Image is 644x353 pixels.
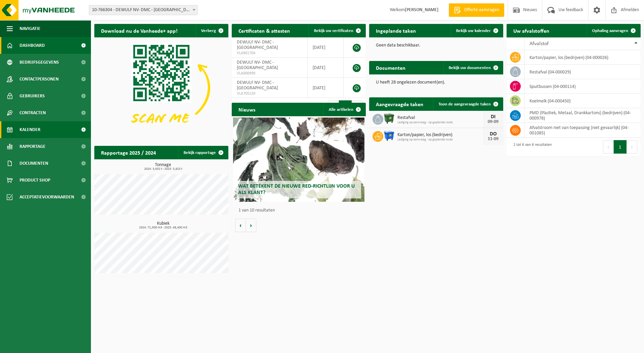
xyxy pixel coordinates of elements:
[20,138,45,155] span: Rapportage
[308,58,344,78] td: [DATE]
[486,131,500,137] div: DO
[587,24,640,37] a: Ophaling aanvragen
[20,54,59,71] span: Bedrijfsgegevens
[369,61,412,74] h2: Documenten
[237,91,302,96] span: VLA705120
[397,115,483,121] span: Restafval
[524,108,641,123] td: PMD (Plastiek, Metaal, Drankkartons) (bedrijven) (04-000978)
[232,103,262,116] h2: Nieuws
[369,97,430,110] h2: Aangevraagde taken
[20,20,40,37] span: Navigatie
[20,172,50,189] span: Product Shop
[232,24,297,37] h2: Certificaten & attesten
[235,219,246,232] button: Vorige
[486,114,500,120] div: DI
[376,43,496,48] p: Geen data beschikbaar.
[507,24,556,37] h2: Uw afvalstoffen
[20,189,74,205] span: Acceptatievoorwaarden
[451,24,503,37] a: Bekijk uw kalender
[246,219,256,232] button: Volgende
[237,51,302,56] span: VLA901704
[524,79,641,94] td: spuitbussen (04-000114)
[314,29,353,33] span: Bekijk uw certificaten
[238,208,362,213] p: 1 van 10 resultaten
[309,24,365,37] a: Bekijk uw certificaten
[524,65,641,79] td: restafval (04-000029)
[233,118,364,202] a: Wat betekent de nieuwe RED-richtlijn voor u als klant?
[201,29,216,33] span: Verberg
[439,102,491,106] span: Toon de aangevraagde taken
[456,29,491,33] span: Bekijk uw kalender
[20,104,46,121] span: Contracten
[94,24,184,37] h2: Download nu de Vanheede+ app!
[369,24,423,37] h2: Ingeplande taken
[178,146,228,159] a: Bekijk rapportage
[449,66,491,70] span: Bekijk uw documenten
[627,140,637,154] button: Next
[323,103,365,116] a: Alle artikelen
[196,24,228,37] button: Verberg
[308,37,344,58] td: [DATE]
[614,140,627,154] button: 1
[20,88,45,104] span: Gebruikers
[237,60,278,70] span: DEWULF NV- DMC - [GEOGRAPHIC_DATA]
[383,130,395,141] img: WB-1100-HPE-BE-01
[237,80,278,91] span: DEWULF NV- DMC - [GEOGRAPHIC_DATA]
[376,80,496,85] p: U heeft 28 ongelezen document(en).
[20,121,40,138] span: Kalender
[20,155,48,172] span: Documenten
[603,140,614,154] button: Previous
[405,7,439,12] strong: [PERSON_NAME]
[397,121,483,125] span: Lediging op aanvraag - op geplande route
[20,37,45,54] span: Dashboard
[397,138,483,142] span: Lediging op aanvraag - op geplande route
[510,139,552,154] div: 1 tot 6 van 6 resultaten
[98,226,228,229] span: 2024: 71,500 m3 - 2025: 48,400 m3
[383,113,395,124] img: WB-1100-HPE-GN-01
[20,71,59,88] span: Contactpersonen
[397,132,483,138] span: Karton/papier, los (bedrijven)
[486,137,500,141] div: 11-09
[237,40,278,50] span: DEWULF NV- DMC - [GEOGRAPHIC_DATA]
[238,184,355,195] span: Wat betekent de nieuwe RED-richtlijn voor u als klant?
[98,221,228,229] h3: Kubiek
[524,123,641,138] td: afvalstroom niet van toepassing (niet gevaarlijk) (04-001085)
[524,50,641,65] td: karton/papier, los (bedrijven) (04-000026)
[94,37,228,138] img: Download de VHEPlus App
[443,61,503,74] a: Bekijk uw documenten
[592,29,628,33] span: Ophaling aanvragen
[94,146,163,159] h2: Rapportage 2025 / 2024
[98,163,228,171] h3: Tonnage
[237,71,302,76] span: VLA000999
[486,120,500,124] div: 09-09
[462,7,501,13] span: Offerte aanvragen
[529,41,549,46] span: Afvalstof
[89,5,198,15] span: 10-766304 - DEWULF NV- DMC - RUMBEKE
[433,97,503,111] a: Toon de aangevraagde taken
[89,5,197,15] span: 10-766304 - DEWULF NV- DMC - RUMBEKE
[98,167,228,171] span: 2024: 3,632 t - 2025: 3,815 t
[524,94,641,108] td: koelmelk (04-000450)
[308,78,344,98] td: [DATE]
[449,3,504,17] a: Offerte aanvragen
